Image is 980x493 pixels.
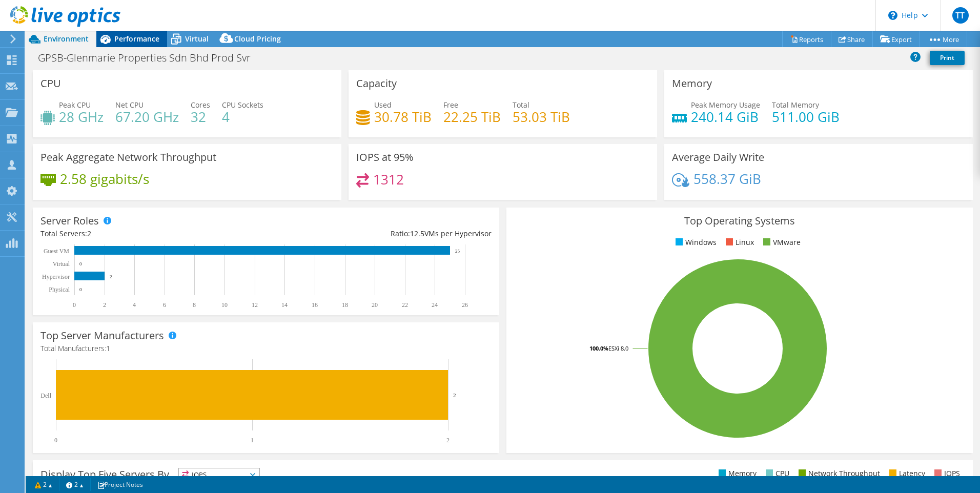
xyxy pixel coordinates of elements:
[693,173,761,184] h4: 558.37 GiB
[40,343,492,354] h4: Total Manufacturers:
[443,100,458,110] span: Free
[115,111,179,122] h4: 67.20 GHz
[513,111,570,122] h4: 53.03 TiB
[222,100,263,110] span: CPU Sockets
[763,468,789,479] li: CPU
[772,111,840,122] h4: 511.00 GiB
[672,152,764,163] h3: Average Daily Write
[761,237,801,248] li: VMware
[691,100,760,110] span: Peak Memory Usage
[342,301,348,309] text: 18
[234,34,281,44] span: Cloud Pricing
[59,100,91,110] span: Peak CPU
[87,229,91,238] span: 2
[723,237,754,248] li: Linux
[373,174,404,185] h4: 1312
[193,301,196,309] text: 8
[222,111,263,122] h4: 4
[691,111,760,122] h4: 240.14 GiB
[221,301,228,309] text: 10
[115,100,144,110] span: Net CPU
[402,301,408,309] text: 22
[40,392,51,399] text: Dell
[40,78,61,89] h3: CPU
[589,344,608,352] tspan: 100.0%
[28,478,59,491] a: 2
[133,301,136,309] text: 4
[772,100,819,110] span: Total Memory
[79,261,82,266] text: 0
[110,274,112,279] text: 2
[356,78,397,89] h3: Capacity
[40,228,266,239] div: Total Servers:
[410,229,424,238] span: 12.5
[782,31,831,47] a: Reports
[453,392,456,398] text: 2
[59,478,91,491] a: 2
[608,344,628,352] tspan: ESXi 8.0
[930,51,965,65] a: Print
[60,173,149,184] h4: 2.58 gigabits/s
[106,343,110,353] span: 1
[40,215,99,227] h3: Server Roles
[932,468,960,479] li: IOPS
[191,111,210,122] h4: 32
[281,301,288,309] text: 14
[40,330,164,341] h3: Top Server Manufacturers
[103,301,106,309] text: 2
[44,248,69,255] text: Guest VM
[513,100,529,110] span: Total
[114,34,159,44] span: Performance
[432,301,438,309] text: 24
[446,437,450,444] text: 2
[887,468,925,479] li: Latency
[42,273,70,280] text: Hypervisor
[952,7,969,24] span: TT
[59,111,104,122] h4: 28 GHz
[455,249,460,254] text: 25
[251,437,254,444] text: 1
[33,52,267,64] h1: GPSB-Glenmarie Properties Sdn Bhd Prod Svr
[920,31,967,47] a: More
[372,301,378,309] text: 20
[462,301,468,309] text: 26
[44,34,89,44] span: Environment
[514,215,965,227] h3: Top Operating Systems
[185,34,209,44] span: Virtual
[252,301,258,309] text: 12
[79,287,82,292] text: 0
[73,301,76,309] text: 0
[673,237,717,248] li: Windows
[90,478,150,491] a: Project Notes
[312,301,318,309] text: 16
[266,228,492,239] div: Ratio: VMs per Hypervisor
[53,260,70,268] text: Virtual
[716,468,757,479] li: Memory
[831,31,873,47] a: Share
[54,437,57,444] text: 0
[872,31,920,47] a: Export
[191,100,210,110] span: Cores
[672,78,712,89] h3: Memory
[888,11,897,20] svg: \n
[374,100,392,110] span: Used
[356,152,414,163] h3: IOPS at 95%
[443,111,501,122] h4: 22.25 TiB
[40,152,216,163] h3: Peak Aggregate Network Throughput
[163,301,166,309] text: 6
[49,286,70,293] text: Physical
[796,468,880,479] li: Network Throughput
[179,468,259,481] span: IOPS
[374,111,432,122] h4: 30.78 TiB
